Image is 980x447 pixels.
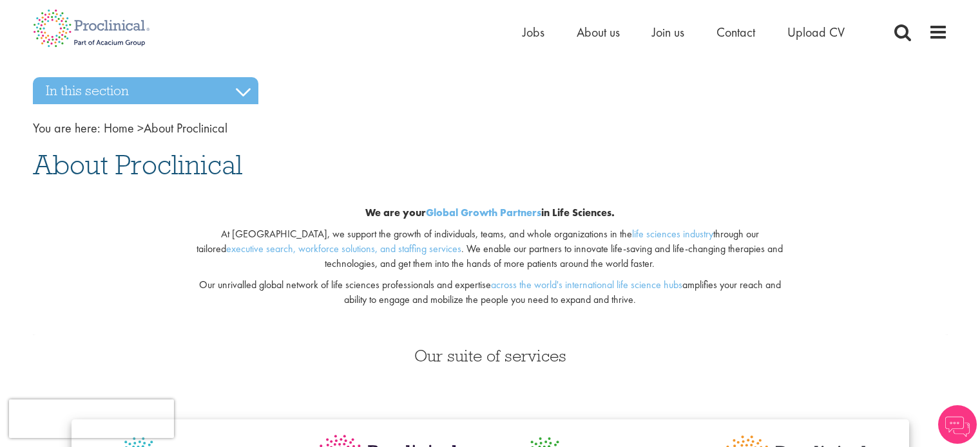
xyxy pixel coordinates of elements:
a: life sciences industry [632,227,713,241]
a: Jobs [523,24,544,41]
a: breadcrumb link to Home [104,120,134,136]
a: Join us [652,24,684,41]
a: executive search, workforce solutions, and staffing services [226,242,461,255]
h3: Our suite of services [33,347,948,364]
a: across the world's international life science hubs [491,278,682,291]
img: Chatbot [938,405,977,444]
b: We are your in Life Sciences. [365,206,615,219]
h3: In this section [33,77,258,104]
p: At [GEOGRAPHIC_DATA], we support the growth of individuals, teams, and whole organizations in the... [188,227,792,271]
p: Our unrivalled global network of life sciences professionals and expertise amplifies your reach a... [188,278,792,307]
iframe: reCAPTCHA [9,399,174,438]
a: Upload CV [787,24,845,41]
span: About Proclinical [104,120,227,136]
span: About Proclinical [33,147,242,182]
span: You are here: [33,120,101,136]
span: > [137,120,144,136]
a: About us [577,24,620,41]
a: Global Growth Partners [426,206,541,219]
a: Contact [716,24,755,41]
